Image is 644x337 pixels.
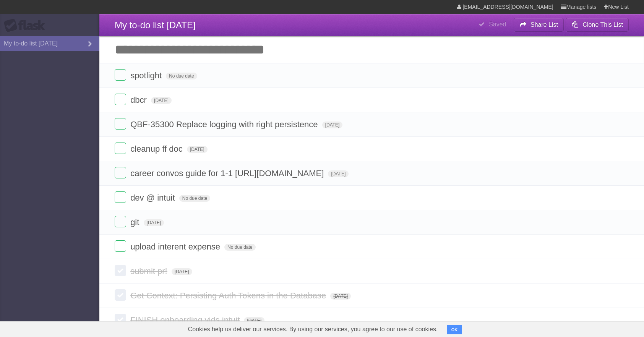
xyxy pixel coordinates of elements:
label: Done [115,314,126,325]
b: Saved [489,21,506,28]
button: Share List [514,18,564,32]
span: career convos guide for 1-1 [URL][DOMAIN_NAME] [130,168,326,178]
span: upload interent expense [130,242,222,251]
label: Done [115,240,126,252]
span: [DATE] [244,317,264,324]
span: My to-do list [DATE] [115,20,196,30]
label: Done [115,265,126,276]
span: [DATE] [187,146,208,153]
span: spotlight [130,71,164,80]
span: QBF-35300 Replace logging with right persistence [130,120,320,129]
span: No due date [166,73,197,79]
span: submit pr! [130,266,169,276]
label: Done [115,216,126,227]
span: [DATE] [151,97,172,104]
label: Done [115,143,126,154]
span: Cookies help us deliver our services. By using our services, you agree to our use of cookies. [180,322,446,337]
label: Done [115,94,126,105]
span: No due date [224,244,255,251]
span: Get Context: Persisting Auth Tokens in the Database [130,291,328,300]
label: Done [115,69,126,81]
label: Done [115,118,126,130]
span: dbcr [130,95,149,105]
b: Share List [530,21,558,28]
span: dev @ intuit [130,193,177,203]
span: No due date [179,195,210,202]
label: Done [115,289,126,301]
div: Flask [4,19,50,32]
span: git [130,217,141,227]
span: FINISH onboarding vids intuit [130,315,242,325]
span: [DATE] [322,122,343,128]
b: Clone This List [582,21,623,28]
span: [DATE] [144,219,164,226]
button: OK [447,325,462,334]
button: Clone This List [566,18,629,32]
span: [DATE] [330,293,351,300]
span: cleanup ff doc [130,144,185,154]
label: Done [115,167,126,178]
span: [DATE] [328,170,349,177]
label: Done [115,191,126,203]
span: [DATE] [172,268,192,275]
